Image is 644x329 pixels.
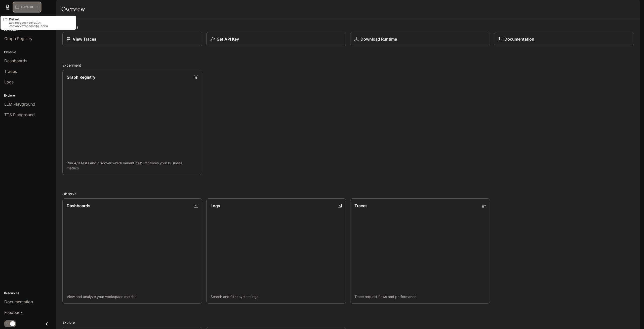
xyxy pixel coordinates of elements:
[62,63,634,68] h2: Experiment
[354,294,486,299] p: Trace request flows and performance
[67,203,90,209] p: Dashboards
[354,203,368,209] p: Traces
[67,294,198,299] p: View and analyze your workspace metrics
[21,5,33,9] p: Default
[13,2,41,12] button: All workspaces
[62,70,202,175] a: Graph RegistryRun A/B tests and discover which variant best improves your business metrics
[61,4,85,14] h1: Overview
[62,191,634,196] h2: Observe
[206,198,346,304] a: LogsSearch and filter system logs
[494,32,634,46] a: Documentation
[211,203,220,209] p: Logs
[360,36,397,42] p: Download Runtime
[9,18,73,21] p: Default
[206,32,346,46] button: Get API Key
[9,21,73,27] p: workspaces/default-7p5vdvkerbbsqhdjg_cqma
[62,24,634,30] h2: Shortcuts
[67,74,95,80] p: Graph Registry
[217,36,239,42] p: Get API Key
[350,198,490,304] a: TracesTrace request flows and performance
[62,320,634,325] h2: Explore
[504,36,534,42] p: Documentation
[350,32,490,46] a: Download Runtime
[211,294,342,299] p: Search and filter system logs
[67,161,198,171] p: Run A/B tests and discover which variant best improves your business metrics
[73,36,96,42] p: View Traces
[62,198,202,304] a: DashboardsView and analyze your workspace metrics
[62,32,202,46] a: View Traces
